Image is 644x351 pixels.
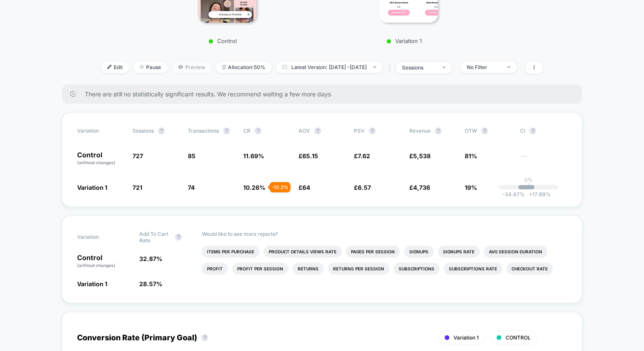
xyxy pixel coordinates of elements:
[77,151,124,166] p: Control
[354,152,370,160] span: £
[444,263,502,275] li: Subscriptions Rate
[529,191,532,197] span: +
[394,263,440,275] li: Subscriptions
[243,184,265,191] span: 10.26 %
[299,152,318,160] span: £
[299,184,310,191] span: £
[133,61,167,73] span: Pause
[465,152,477,160] span: 81%
[158,128,165,134] button: ?
[409,128,431,134] span: Revenue
[77,280,107,287] span: Variation 1
[358,184,371,191] span: 6.57
[438,246,480,258] li: Signups Rate
[77,263,115,268] span: (without changes)
[467,64,501,70] div: No Filter
[314,128,321,134] button: ?
[188,152,195,160] span: 85
[302,184,310,191] span: 64
[387,61,396,74] span: |
[404,246,434,258] li: Signups
[293,263,324,275] li: Returns
[243,128,250,134] span: CR
[402,64,436,71] div: sessions
[525,191,551,197] span: 17.89 %
[139,280,162,287] span: 28.57 %
[507,66,510,68] img: end
[77,160,115,165] span: (without changes)
[188,128,219,134] span: Transactions
[85,90,565,98] span: There are still no statistically significant results. We recommend waiting a few more days
[454,334,479,341] span: Variation 1
[223,128,230,134] button: ?
[77,254,131,269] p: Control
[520,128,567,134] span: CI
[132,152,143,160] span: 727
[502,191,525,197] span: -34.67 %
[132,184,142,191] span: 721
[175,234,182,241] button: ?
[77,184,107,191] span: Variation 1
[481,128,488,134] button: ?
[282,65,287,69] img: calendar
[140,65,144,69] img: end
[264,246,342,258] li: Product Details Views Rate
[101,61,129,73] span: Edit
[520,154,567,166] span: ---
[232,263,288,275] li: Profit Per Session
[302,152,318,160] span: 65.15
[413,152,431,160] span: 5,538
[346,246,400,258] li: Pages Per Session
[506,263,553,275] li: Checkout Rate
[255,128,262,134] button: ?
[270,182,290,192] div: - 12.2 %
[354,128,365,134] span: PSV
[77,128,124,134] span: Variation
[413,184,430,191] span: 4,736
[107,65,112,69] img: edit
[139,231,171,244] span: Add To Cart Rate
[276,61,382,73] span: Latest Version: [DATE] - [DATE]
[299,128,310,134] span: AOV
[328,263,389,275] li: Returns Per Session
[369,128,376,134] button: ?
[243,152,264,160] span: 11.69 %
[216,61,272,73] span: Allocation: 50%
[528,183,529,189] p: |
[506,334,531,341] span: CONTROL
[330,38,479,44] p: Variation 1
[409,152,431,160] span: £
[435,128,442,134] button: ?
[139,255,162,262] span: 32.87 %
[188,184,195,191] span: 74
[354,184,371,191] span: £
[202,246,259,258] li: Items Per Purchase
[484,246,547,258] li: Avg Session Duration
[132,128,154,134] span: Sessions
[443,67,446,68] img: end
[465,128,512,134] span: OTW
[373,66,376,68] img: end
[202,263,228,275] li: Profit
[148,38,297,44] p: Control
[172,61,212,73] span: Preview
[202,231,567,237] p: Would like to see more reports?
[409,184,430,191] span: £
[201,334,208,341] button: ?
[524,177,533,183] p: 0%
[222,65,226,70] img: rebalance
[465,184,477,191] span: 19%
[529,128,536,134] button: ?
[77,231,124,244] span: Variation
[358,152,370,160] span: 7.62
